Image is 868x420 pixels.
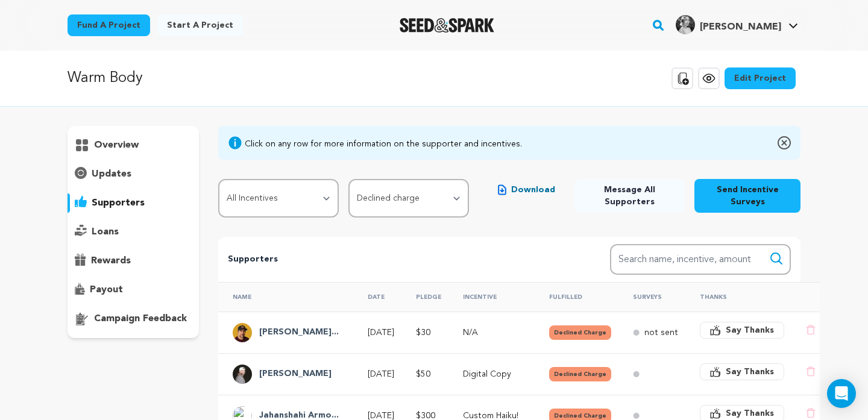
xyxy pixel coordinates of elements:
[726,324,774,336] span: Say Thanks
[463,327,527,339] p: N/A
[676,15,695,34] img: 5a0282667a8d171d.jpg
[400,18,494,33] a: Seed&Spark Homepage
[157,14,243,36] a: Start a project
[91,254,131,268] p: rewards
[511,184,555,196] span: Download
[68,251,199,271] button: rewards
[92,196,145,210] p: supporters
[700,322,784,339] button: Say Thanks
[68,136,199,155] button: overview
[610,244,791,275] input: Search name, incentive, amount
[94,312,187,326] p: campaign feedback
[827,379,856,408] div: Open Intercom Messenger
[549,367,611,381] button: Declined Charge
[68,309,199,328] button: campaign feedback
[448,282,535,312] th: Incentive
[68,67,143,89] p: Warm Body
[68,165,199,184] button: updates
[259,325,339,340] h4: Aaron Isaac Vasquez
[700,363,784,380] button: Say Thanks
[584,184,675,208] span: Message All Supporters
[549,325,611,340] button: Declined Charge
[68,280,199,299] button: payout
[644,327,678,339] p: not sent
[401,282,448,312] th: Pledge
[368,368,394,380] p: [DATE]
[416,328,430,337] span: $30
[726,366,774,378] span: Say Thanks
[68,14,150,36] a: Fund a project
[463,368,527,380] p: Digital Copy
[700,22,781,32] span: [PERSON_NAME]
[574,179,685,213] button: Message All Supporters
[92,225,119,239] p: loans
[725,67,796,89] a: Edit Project
[353,282,401,312] th: Date
[94,138,139,152] p: overview
[259,367,332,381] h4: Peter Dolshun
[218,282,353,312] th: Name
[618,282,685,312] th: Surveys
[368,327,394,339] p: [DATE]
[400,18,494,33] img: Seed&Spark Logo Dark Mode
[535,282,618,312] th: Fulfilled
[726,407,774,419] span: Say Thanks
[68,222,199,242] button: loans
[228,252,571,267] p: Supporters
[233,365,252,384] img: e6db436c2ac7c1ee.png
[673,13,800,34] a: Nicole S.'s Profile
[488,179,565,201] button: Download
[778,136,791,150] img: close-o.svg
[233,323,252,342] img: 93CDA846-A8DE-4026-806A-1771E91EA448.jpeg
[416,412,435,420] span: $300
[685,282,791,312] th: Thanks
[92,167,131,181] p: updates
[68,193,199,213] button: supporters
[90,283,123,297] p: payout
[245,138,522,150] div: Click on any row for more information on the supporter and incentives.
[673,13,800,38] span: Nicole S.'s Profile
[416,370,430,378] span: $50
[694,179,800,213] button: Send Incentive Surveys
[676,15,781,34] div: Nicole S.'s Profile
